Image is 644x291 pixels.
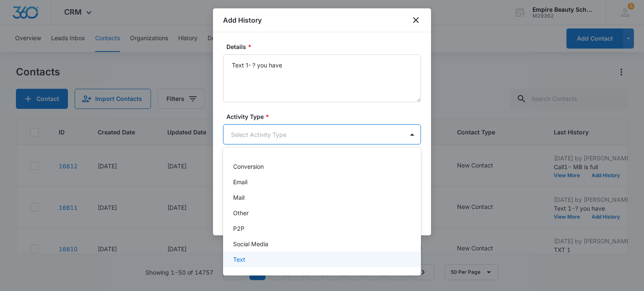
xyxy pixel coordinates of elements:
[233,162,264,171] p: Conversion
[233,255,245,264] p: Text
[233,178,247,186] p: Email
[233,193,244,202] p: Mail
[233,224,244,233] p: P2P
[233,209,249,217] p: Other
[233,239,268,248] p: Social Media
